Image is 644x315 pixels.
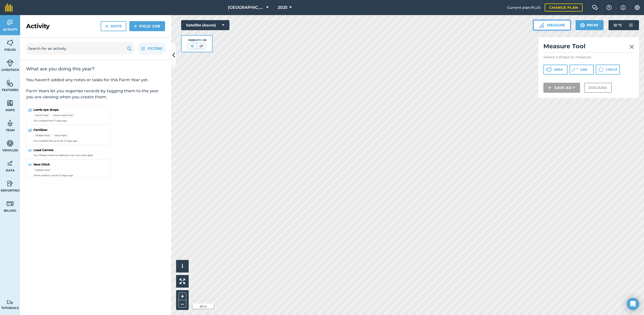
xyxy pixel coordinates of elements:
button: 12 °C [609,20,639,30]
button: Measure [533,20,571,30]
img: fieldmargin Logo [5,4,13,12]
button: + [179,293,186,300]
p: You haven't added any notes or tasks for this Farm Year yet. [26,77,165,83]
img: svg+xml;base64,PHN2ZyB4bWxucz0iaHR0cDovL3d3dy53My5vcmcvMjAwMC9zdmciIHdpZHRoPSIxOSIgaGVpZ2h0PSIyNC... [127,46,132,52]
a: Change plan [545,4,583,12]
img: svg+xml;base64,PHN2ZyB4bWxucz0iaHR0cDovL3d3dy53My5vcmcvMjAwMC9zdmciIHdpZHRoPSIxNCIgaGVpZ2h0PSIyNC... [105,23,109,29]
img: svg+xml;base64,PD94bWwgdmVyc2lvbj0iMS4wIiBlbmNvZGluZz0idXRmLTgiPz4KPCEtLSBHZW5lcmF0b3I6IEFkb2JlIE... [7,19,14,26]
span: Circle [606,68,617,72]
input: Search for an activity [25,42,135,55]
img: Ruler icon [539,23,544,28]
span: Current plan : PLUS [507,5,541,10]
span: Filters [148,46,162,51]
h2: What are you doing this year? [26,66,165,72]
img: A question mark icon [606,5,612,10]
a: Note [101,21,126,31]
img: svg+xml;base64,PHN2ZyB4bWxucz0iaHR0cDovL3d3dy53My5vcmcvMjAwMC9zdmciIHdpZHRoPSI1MCIgaGVpZ2h0PSI0MC... [189,43,195,49]
img: Two speech bubbles overlapping with the left bubble in the forefront [592,5,598,10]
button: Circle [596,65,620,75]
span: 12 ° C [614,20,622,30]
img: A cog icon [634,5,640,10]
div: Open Intercom Messenger [627,298,639,310]
button: Discard [584,83,612,93]
button: Filters [137,42,166,55]
img: svg+xml;base64,PD94bWwgdmVyc2lvbj0iMS4wIiBlbmNvZGluZz0idXRmLTgiPz4KPCEtLSBHZW5lcmF0b3I6IEFkb2JlIE... [7,300,14,305]
img: svg+xml;base64,PD94bWwgdmVyc2lvbj0iMS4wIiBlbmNvZGluZz0idXRmLTgiPz4KPCEtLSBHZW5lcmF0b3I6IEFkb2JlIE... [626,20,636,30]
img: svg+xml;base64,PHN2ZyB4bWxucz0iaHR0cDovL3d3dy53My5vcmcvMjAwMC9zdmciIHdpZHRoPSI1NiIgaGVpZ2h0PSI2MC... [7,99,14,107]
img: svg+xml;base64,PHN2ZyB4bWxucz0iaHR0cDovL3d3dy53My5vcmcvMjAwMC9zdmciIHdpZHRoPSIxNCIgaGVpZ2h0PSIyNC... [134,23,137,29]
button: – [179,300,186,307]
img: svg+xml;base64,PHN2ZyB4bWxucz0iaHR0cDovL3d3dy53My5vcmcvMjAwMC9zdmciIHdpZHRoPSIyMiIgaGVpZ2h0PSIzMC... [629,44,634,50]
button: i [176,260,189,273]
p: Farm Years let you organise records by tagging them to the year you are viewing when you create t... [26,88,165,100]
img: svg+xml;base64,PD94bWwgdmVyc2lvbj0iMS4wIiBlbmNvZGluZz0idXRmLTgiPz4KPCEtLSBHZW5lcmF0b3I6IEFkb2JlIE... [7,119,14,127]
img: svg+xml;base64,PHN2ZyB4bWxucz0iaHR0cDovL3d3dy53My5vcmcvMjAwMC9zdmciIHdpZHRoPSI1NiIgaGVpZ2h0PSI2MC... [7,79,14,87]
img: svg+xml;base64,PHN2ZyB4bWxucz0iaHR0cDovL3d3dy53My5vcmcvMjAwMC9zdmciIHdpZHRoPSIxNyIgaGVpZ2h0PSIxNy... [621,5,626,11]
button: Print [576,20,604,30]
span: [GEOGRAPHIC_DATA] [228,5,264,11]
img: svg+xml;base64,PD94bWwgdmVyc2lvbj0iMS4wIiBlbmNvZGluZz0idXRmLTgiPz4KPCEtLSBHZW5lcmF0b3I6IEFkb2JlIE... [7,140,14,147]
img: svg+xml;base64,PD94bWwgdmVyc2lvbj0iMS4wIiBlbmNvZGluZz0idXRmLTgiPz4KPCEtLSBHZW5lcmF0b3I6IEFkb2JlIE... [7,59,14,67]
img: svg+xml;base64,PD94bWwgdmVyc2lvbj0iMS4wIiBlbmNvZGluZz0idXRmLTgiPz4KPCEtLSBHZW5lcmF0b3I6IEFkb2JlIE... [7,160,14,167]
h2: Measure Tool [543,42,634,53]
button: Line [570,65,594,75]
img: svg+xml;base64,PHN2ZyB4bWxucz0iaHR0cDovL3d3dy53My5vcmcvMjAwMC9zdmciIHdpZHRoPSIxNCIgaGVpZ2h0PSIyNC... [548,85,551,91]
h2: Activity [26,22,50,30]
img: Four arrows, one pointing top left, one top right, one bottom right and the last bottom left [180,279,185,284]
a: Field Job [129,21,165,31]
button: Satellite (Azure) [181,20,229,30]
img: svg+xml;base64,PD94bWwgdmVyc2lvbj0iMS4wIiBlbmNvZGluZz0idXRmLTgiPz4KPCEtLSBHZW5lcmF0b3I6IEFkb2JlIE... [7,180,14,187]
img: svg+xml;base64,PD94bWwgdmVyc2lvbj0iMS4wIiBlbmNvZGluZz0idXRmLTgiPz4KPCEtLSBHZW5lcmF0b3I6IEFkb2JlIE... [7,200,14,207]
img: svg+xml;base64,PHN2ZyB4bWxucz0iaHR0cDovL3d3dy53My5vcmcvMjAwMC9zdmciIHdpZHRoPSI1MCIgaGVpZ2h0PSI0MC... [198,43,205,49]
span: Area [554,68,563,72]
button: Save as [543,83,580,93]
span: Line [580,68,587,72]
button: Area [543,65,568,75]
span: i [182,263,183,269]
span: 2025 [278,5,287,11]
p: Select a shape to measure [543,55,634,60]
img: svg+xml;base64,PHN2ZyB4bWxucz0iaHR0cDovL3d3dy53My5vcmcvMjAwMC9zdmciIHdpZHRoPSIxOSIgaGVpZ2h0PSIyNC... [580,22,585,28]
div: Visibility: On [187,38,207,42]
img: svg+xml;base64,PHN2ZyB4bWxucz0iaHR0cDovL3d3dy53My5vcmcvMjAwMC9zdmciIHdpZHRoPSI1NiIgaGVpZ2h0PSI2MC... [7,39,14,47]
